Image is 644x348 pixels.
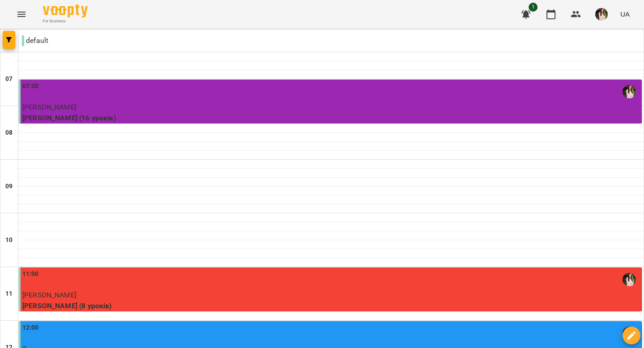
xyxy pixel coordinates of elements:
img: Аліна Сілко [623,85,636,98]
label: 12:00 [22,323,39,333]
img: Voopty Logo [43,4,88,17]
span: [PERSON_NAME] [22,291,76,299]
h6: 09 [5,182,13,191]
img: Аліна Сілко [623,273,636,286]
span: For Business [43,18,88,24]
label: 11:00 [22,269,39,279]
span: UA [620,9,630,19]
p: default [22,35,48,46]
h6: 10 [5,235,13,245]
h6: 11 [5,289,13,299]
button: Menu [11,4,32,25]
h6: 08 [5,128,13,138]
label: 07:30 [22,81,39,91]
h6: 07 [5,74,13,84]
span: 1 [529,3,538,12]
p: [PERSON_NAME] (16 уроків) [22,113,640,123]
span: [PERSON_NAME] [22,103,76,111]
img: 0c816b45d4ae52af7ed0235fc7ac0ba2.jpg [595,8,608,21]
p: [PERSON_NAME] (8 уроків) [22,301,640,311]
button: UA [617,6,633,22]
